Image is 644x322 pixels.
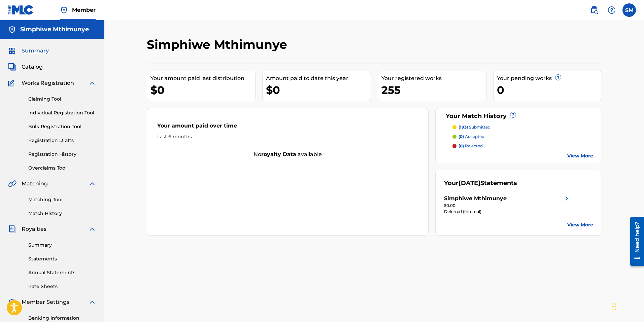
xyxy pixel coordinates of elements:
[88,180,96,188] img: expand
[605,3,618,17] div: Help
[510,112,516,117] span: ?
[88,298,96,306] img: expand
[8,63,43,71] a: CatalogCatalog
[381,82,486,98] div: 255
[28,255,96,262] a: Statements
[459,134,484,140] p: accepted
[444,203,571,209] div: $0.00
[28,283,96,290] a: Rate Sheets
[150,82,255,98] div: $0
[497,82,602,98] div: 0
[452,143,593,149] a: (0) rejected
[22,63,43,71] span: Catalog
[28,123,96,130] a: Bulk Registration Tool
[563,194,571,203] img: right chevron icon
[28,210,96,217] a: Match History
[22,298,69,306] span: Member Settings
[8,5,34,15] img: MLC Logo
[20,26,89,33] h5: Simphiwe Mthimunye
[459,143,483,149] p: rejected
[28,109,96,116] a: Individual Registration Tool
[625,214,644,268] iframe: Resource Center
[28,165,96,172] a: Overclaims Tool
[444,194,507,203] div: Simphiwe Mthimunye
[261,151,296,157] strong: royalty data
[266,82,371,98] div: $0
[444,112,593,121] div: Your Match History
[22,180,48,188] span: Matching
[8,63,16,71] img: Catalog
[72,6,96,14] span: Member
[28,242,96,249] a: Summary
[459,179,480,187] span: [DATE]
[567,221,593,228] a: View More
[567,152,593,159] a: View More
[459,124,468,130] span: (193)
[8,298,16,306] img: Member Settings
[157,122,418,133] div: Your amount paid over time
[8,47,49,55] a: SummarySummary
[22,225,46,233] span: Royalties
[8,26,16,34] img: Accounts
[459,124,490,130] p: submitted
[381,74,486,82] div: Your registered works
[22,79,74,87] span: Works Registration
[608,6,616,14] img: help
[459,134,464,139] span: (0)
[610,290,644,322] iframe: Chat Widget
[8,180,16,188] img: Matching
[444,194,571,215] a: Simphiwe Mthimunyeright chevron icon$0.00Deferred (Internal)
[147,150,429,158] div: No available
[459,143,464,148] span: (0)
[587,3,601,17] a: Public Search
[444,209,571,215] div: Deferred (Internal)
[28,269,96,276] a: Annual Statements
[28,137,96,144] a: Registration Drafts
[444,179,517,188] div: Your Statements
[8,225,16,233] img: Royalties
[60,6,68,14] img: Top Rightsholder
[452,134,593,140] a: (0) accepted
[555,75,561,80] span: ?
[612,296,616,317] div: Drag
[590,6,598,14] img: search
[88,79,96,87] img: expand
[147,37,291,52] h2: Simphiwe Mthimunye
[157,133,418,140] div: Last 6 months
[22,47,49,55] span: Summary
[622,3,636,17] div: User Menu
[28,96,96,103] a: Claiming Tool
[8,79,17,87] img: Works Registration
[28,151,96,158] a: Registration History
[28,315,96,322] a: Banking Information
[266,74,371,82] div: Amount paid to date this year
[88,225,96,233] img: expand
[497,74,602,82] div: Your pending works
[452,124,593,130] a: (193) submitted
[28,196,96,203] a: Matching Tool
[150,74,255,82] div: Your amount paid last distribution
[8,47,16,55] img: Summary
